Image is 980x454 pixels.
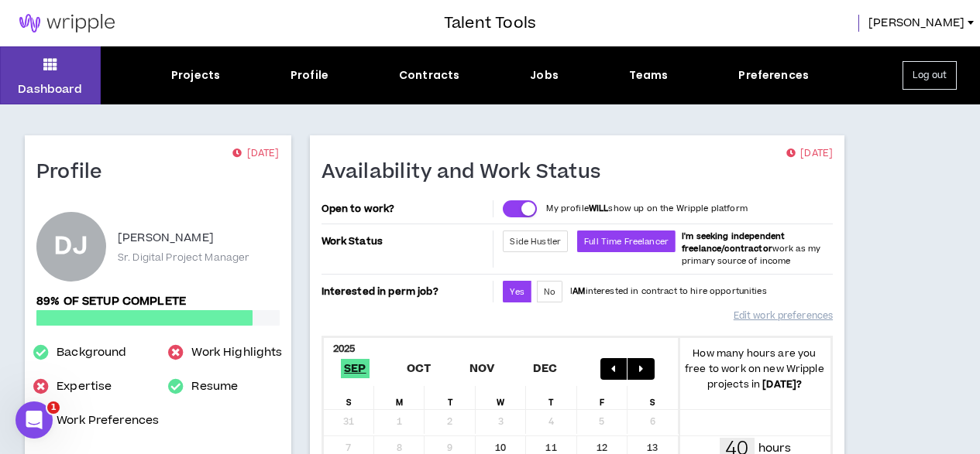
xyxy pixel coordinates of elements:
[403,359,434,378] span: Oct
[118,251,249,265] p: Sr. Digital Project Manager
[57,377,112,396] a: Expertise
[322,203,490,215] p: Open to work?
[191,377,238,396] a: Resume
[530,359,561,378] span: Dec
[734,302,833,329] a: Edit work preferences
[903,61,957,90] button: Log out
[738,67,809,84] div: Preferences
[54,235,88,258] div: DJ
[868,15,965,32] span: [PERSON_NAME]
[36,160,114,185] h1: Profile
[232,146,279,162] p: [DATE]
[589,203,609,214] strong: WILL
[18,81,82,97] p: Dashboard
[573,285,585,297] strong: AM
[322,230,490,252] p: Work Status
[762,377,802,391] b: [DATE] ?
[118,229,214,247] p: [PERSON_NAME]
[191,343,282,362] a: Work Highlights
[544,286,555,298] span: No
[57,411,159,430] a: Work Preferences
[171,67,220,84] div: Projects
[510,286,524,298] span: Yes
[682,230,785,254] b: I'm seeking independent freelance/contractor
[425,386,475,409] div: T
[577,386,628,409] div: F
[786,146,833,162] p: [DATE]
[466,359,498,378] span: Nov
[476,386,526,409] div: W
[322,281,490,302] p: Interested in perm job?
[322,160,613,185] h1: Availability and Work Status
[57,343,126,362] a: Background
[526,386,576,409] div: T
[399,67,459,84] div: Contracts
[15,401,53,439] iframe: Intercom live chat
[333,342,356,356] b: 2025
[546,203,747,215] p: My profile show up on the Wripple platform
[324,386,374,409] div: S
[629,67,669,84] div: Teams
[36,293,280,310] p: 89% of setup complete
[444,12,536,35] h3: Talent Tools
[628,386,678,409] div: S
[374,386,425,409] div: M
[291,67,328,84] div: Profile
[341,359,370,378] span: Sep
[510,236,561,247] span: Side Hustler
[679,346,830,392] p: How many hours are you free to work on new Wripple projects in
[682,230,820,267] span: work as my primary source of income
[570,285,767,298] p: I interested in contract to hire opportunities
[36,212,106,282] div: Devonya J.
[47,401,60,414] span: 1
[530,67,559,84] div: Jobs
